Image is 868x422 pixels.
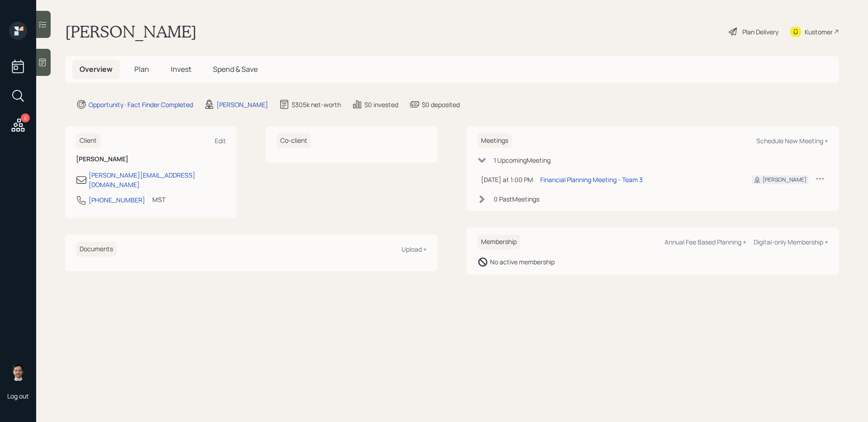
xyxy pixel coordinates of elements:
[76,133,100,148] h6: Client
[805,27,833,37] div: Kustomer
[89,195,145,205] div: [PHONE_NUMBER]
[763,176,807,184] div: [PERSON_NAME]
[494,155,551,165] div: 1 Upcoming Meeting
[756,136,828,145] div: Schedule New Meeting +
[742,27,778,37] div: Plan Delivery
[76,242,117,257] h6: Documents
[477,133,512,148] h6: Meetings
[490,257,555,267] div: No active membership
[494,194,539,204] div: 0 Past Meeting s
[9,363,27,381] img: jonah-coleman-headshot.png
[422,100,460,109] div: $0 deposited
[292,100,341,109] div: $305k net-worth
[277,133,311,148] h6: Co-client
[7,392,29,400] div: Log out
[76,155,226,163] h6: [PERSON_NAME]
[171,64,191,74] span: Invest
[217,100,268,109] div: [PERSON_NAME]
[477,234,520,249] h6: Membership
[481,175,533,184] div: [DATE] at 1:00 PM
[213,64,258,74] span: Spend & Save
[80,64,113,74] span: Overview
[152,195,165,204] div: MST
[540,175,643,184] div: Financial Planning Meeting - Team 3
[401,245,427,253] div: Upload +
[65,22,197,42] h1: [PERSON_NAME]
[665,238,746,246] div: Annual Fee Based Planning +
[134,64,149,74] span: Plan
[89,100,193,109] div: Opportunity · Fact Finder Completed
[364,100,398,109] div: $0 invested
[215,136,226,145] div: Edit
[21,113,30,122] div: 6
[89,170,226,189] div: [PERSON_NAME][EMAIL_ADDRESS][DOMAIN_NAME]
[754,238,828,246] div: Digital-only Membership +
